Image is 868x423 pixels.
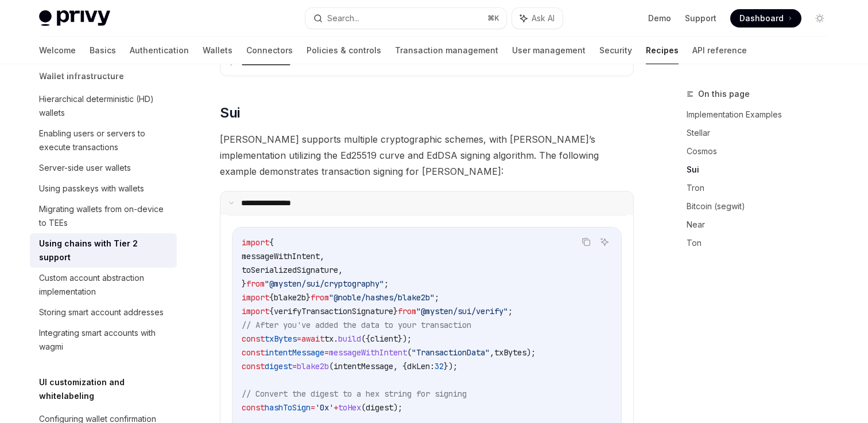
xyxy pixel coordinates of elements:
[370,334,398,344] span: client
[490,347,494,358] span: ,
[203,37,232,64] a: Wallets
[687,216,838,234] a: Near
[39,92,170,120] div: Hierarchical deterministic (HD) wallets
[324,347,329,358] span: =
[39,127,170,154] div: Enabling users or servers to execute transactions
[393,402,402,413] span: );
[512,8,563,29] button: Ask AI
[274,306,393,316] span: verifyTransactionSignature
[361,402,366,413] span: (
[306,292,311,303] span: }
[305,8,506,29] button: Search...⌘K
[334,361,393,371] span: intentMessage
[698,87,750,101] span: On this page
[512,37,586,64] a: User management
[265,361,292,371] span: digest
[39,326,170,354] div: Integrating smart accounts with wagmi
[30,268,177,302] a: Custom account abstraction implementation
[39,271,170,299] div: Custom account abstraction implementation
[597,234,612,249] button: Ask AI
[242,347,265,358] span: const
[687,197,838,216] a: Bitcoin (segwit)
[39,161,131,175] div: Server-side user wallets
[526,347,536,358] span: );
[338,265,343,275] span: ,
[30,199,177,233] a: Migrating wallets from on-device to TEEs
[220,131,634,179] span: [PERSON_NAME] supports multiple cryptographic schemes, with [PERSON_NAME]’s implementation utiliz...
[692,37,747,64] a: API reference
[487,14,499,23] span: ⌘ K
[320,251,324,261] span: ,
[687,142,838,160] a: Cosmos
[274,292,306,303] span: blake2b
[269,306,274,316] span: {
[292,361,297,371] span: =
[494,347,526,358] span: txBytes
[435,292,439,303] span: ;
[646,37,679,64] a: Recipes
[265,347,324,358] span: intentMessage
[398,306,416,316] span: from
[39,305,164,319] div: Storing smart account addresses
[739,13,784,24] span: Dashboard
[329,361,334,371] span: (
[334,334,338,344] span: .
[327,11,359,25] div: Search...
[39,182,144,195] div: Using passkeys with wallets
[39,37,76,64] a: Welcome
[687,124,838,142] a: Stellar
[30,89,177,123] a: Hierarchical deterministic (HD) wallets
[297,361,329,371] span: blake2b
[30,323,177,357] a: Integrating smart accounts with wagmi
[687,160,838,179] a: Sui
[307,37,381,64] a: Policies & controls
[30,233,177,268] a: Using chains with Tier 2 support
[398,334,412,344] span: });
[687,179,838,197] a: Tron
[265,334,297,344] span: txBytes
[39,237,170,264] div: Using chains with Tier 2 support
[242,320,471,330] span: // After you've added the data to your transaction
[30,123,177,158] a: Enabling users or servers to execute transactions
[393,306,398,316] span: }
[338,402,361,413] span: toHex
[39,375,177,403] h5: UI customization and whitelabeling
[242,306,269,316] span: import
[30,178,177,199] a: Using passkeys with wallets
[311,402,315,413] span: =
[242,265,338,275] span: toSerializedSignature
[246,37,293,64] a: Connectors
[579,234,594,249] button: Copy the contents from the code block
[329,292,435,303] span: "@noble/hashes/blake2b"
[311,292,329,303] span: from
[242,361,265,371] span: const
[324,334,334,344] span: tx
[242,389,467,399] span: // Convert the digest to a hex string for signing
[30,158,177,178] a: Server-side user wallets
[130,37,189,64] a: Authentication
[301,334,324,344] span: await
[687,105,838,124] a: Implementation Examples
[265,279,384,289] span: "@mysten/sui/cryptography"
[220,104,239,122] span: Sui
[435,361,444,371] span: 32
[329,347,407,358] span: messageWithIntent
[90,37,116,64] a: Basics
[361,334,370,344] span: ({
[297,334,301,344] span: =
[242,279,246,289] span: }
[685,13,716,24] a: Support
[532,13,555,24] span: Ask AI
[39,202,170,230] div: Migrating wallets from on-device to TEEs
[246,279,265,289] span: from
[811,9,829,28] button: Toggle dark mode
[508,306,513,316] span: ;
[242,251,320,261] span: messageWithIntent
[730,9,801,28] a: Dashboard
[242,334,265,344] span: const
[412,347,490,358] span: "TransactionData"
[265,402,311,413] span: hashToSign
[315,402,334,413] span: '0x'
[395,37,498,64] a: Transaction management
[338,334,361,344] span: build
